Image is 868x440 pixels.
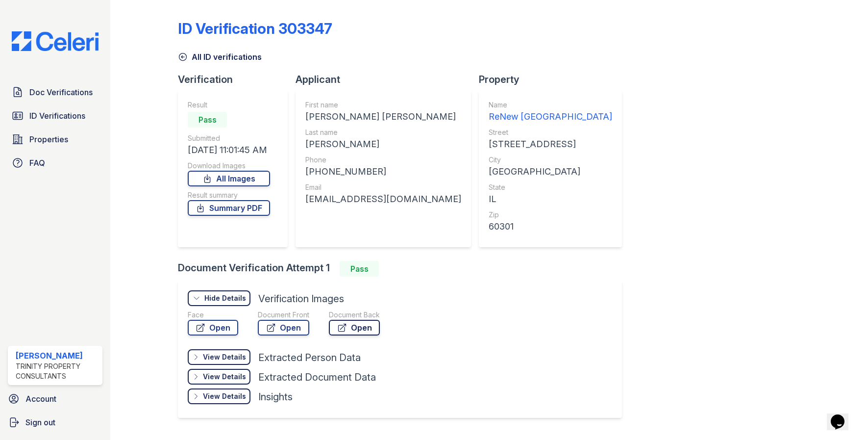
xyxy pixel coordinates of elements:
[489,210,612,220] div: Zip
[203,352,246,362] div: View Details
[489,165,612,179] div: [GEOGRAPHIC_DATA]
[188,133,270,143] div: Submitted
[4,413,106,432] a: Sign out
[178,20,332,37] div: ID Verification 303347
[296,73,479,86] div: Applicant
[329,310,380,320] div: Document Back
[489,155,612,165] div: City
[489,128,612,137] div: Street
[258,320,309,336] a: Open
[489,182,612,192] div: State
[489,110,612,124] div: ReNew [GEOGRAPHIC_DATA]
[305,100,461,110] div: First name
[4,31,106,51] img: CE_Logo_Blue-a8612792a0a2168367f1c8372b55b34899dd931a85d93a1a3d3e32e68fde9ad4.png
[258,351,361,364] div: Extracted Person Data
[258,292,344,306] div: Verification Images
[305,192,461,206] div: [EMAIL_ADDRESS][DOMAIN_NAME]
[204,293,246,303] div: Hide Details
[8,153,102,173] a: FAQ
[25,416,55,428] span: Sign out
[178,261,630,277] div: Document Verification Attempt 1
[305,128,461,137] div: Last name
[16,350,99,362] div: [PERSON_NAME]
[29,157,45,169] span: FAQ
[305,110,461,124] div: [PERSON_NAME] [PERSON_NAME]
[188,112,227,128] div: Pass
[203,391,246,401] div: View Details
[29,133,68,145] span: Properties
[340,261,379,277] div: Pass
[188,190,270,200] div: Result summary
[29,86,93,98] span: Doc Verifications
[203,372,246,382] div: View Details
[479,73,630,86] div: Property
[178,51,262,63] a: All ID verifications
[8,82,102,102] a: Doc Verifications
[4,389,106,409] a: Account
[258,310,309,320] div: Document Front
[489,100,612,110] div: Name
[188,310,238,320] div: Face
[188,320,238,336] a: Open
[16,362,99,381] div: Trinity Property Consultants
[305,165,461,179] div: [PHONE_NUMBER]
[178,73,296,86] div: Verification
[489,192,612,206] div: IL
[489,100,612,124] a: Name ReNew [GEOGRAPHIC_DATA]
[29,110,85,122] span: ID Verifications
[258,390,293,404] div: Insights
[305,137,461,151] div: [PERSON_NAME]
[8,106,102,126] a: ID Verifications
[188,200,270,216] a: Summary PDF
[188,100,270,110] div: Result
[25,393,56,405] span: Account
[827,401,858,430] iframe: chat widget
[8,129,102,149] a: Properties
[329,320,380,336] a: Open
[188,161,270,171] div: Download Images
[258,370,376,384] div: Extracted Document Data
[305,182,461,192] div: Email
[188,143,270,157] div: [DATE] 11:01:45 AM
[305,155,461,165] div: Phone
[489,220,612,233] div: 60301
[188,171,270,186] a: All Images
[489,137,612,151] div: [STREET_ADDRESS]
